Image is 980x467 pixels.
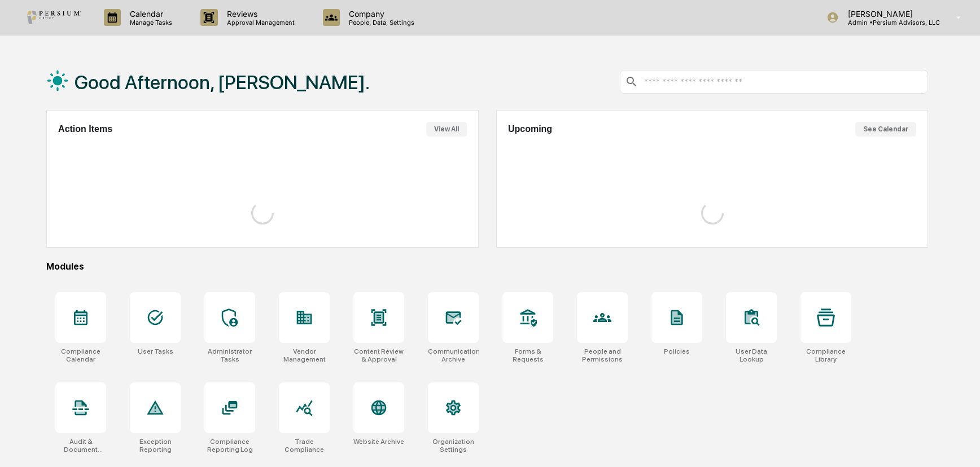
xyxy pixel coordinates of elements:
[353,438,404,446] div: Website Archive
[204,438,255,453] div: Compliance Reporting Log
[27,11,81,24] img: logo
[75,71,370,94] h1: Good Afternoon, [PERSON_NAME].
[279,347,330,363] div: Vendor Management
[726,347,777,363] div: User Data Lookup
[800,347,851,363] div: Compliance Library
[55,347,106,363] div: Compliance Calendar
[46,261,928,272] div: Modules
[130,438,181,453] div: Exception Reporting
[218,19,300,27] p: Approval Management
[855,122,916,136] button: See Calendar
[58,124,112,134] h2: Action Items
[353,347,404,363] div: Content Review & Approval
[55,438,106,453] div: Audit & Document Logs
[218,9,300,19] p: Reviews
[340,9,420,19] p: Company
[121,9,178,19] p: Calendar
[121,19,178,27] p: Manage Tasks
[577,347,628,363] div: People and Permissions
[138,347,173,355] div: User Tasks
[839,9,940,19] p: [PERSON_NAME]
[428,438,479,453] div: Organization Settings
[664,347,690,355] div: Policies
[508,124,552,134] h2: Upcoming
[204,347,255,363] div: Administrator Tasks
[428,347,479,363] div: Communications Archive
[340,19,420,27] p: People, Data, Settings
[279,438,330,453] div: Trade Compliance
[426,122,467,136] button: View All
[839,19,940,27] p: Admin • Persium Advisors, LLC
[502,347,553,363] div: Forms & Requests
